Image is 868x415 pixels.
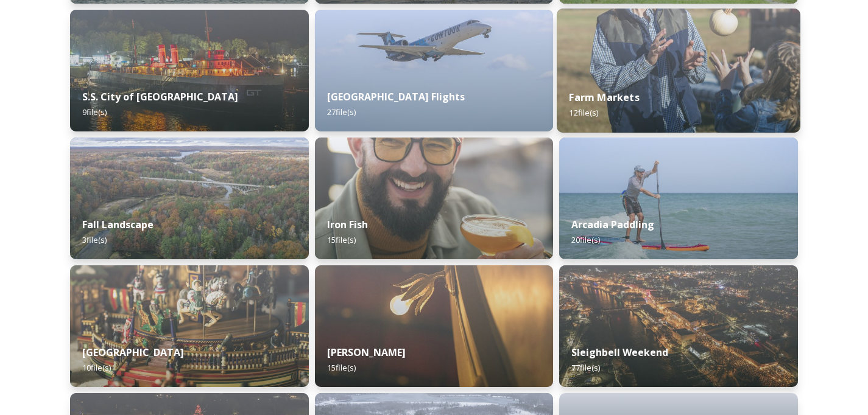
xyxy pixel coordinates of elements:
span: 27 file(s) [327,106,356,117]
span: 15 file(s) [327,234,356,245]
img: 9a72c8c5-3f93-44f1-87b8-14fdd7f7b66d.jpg [70,138,309,259]
img: 87739d27-3c7b-4407-af6c-e449fcf25144.jpg [70,10,309,131]
img: 388d6090-c4e3-41e2-91ae-482df8b20697.jpg [70,265,309,387]
strong: Sleighbell Weekend [571,346,668,359]
strong: Fall Landscape [82,218,153,231]
span: 9 file(s) [82,106,107,117]
img: 1e9f9b30-d246-48cf-9809-7f5cd3e235fe.jpg [557,9,800,133]
strong: Iron Fish [327,218,368,231]
strong: Farm Markets [570,91,640,104]
img: 3d7e20b4-32b3-42fb-b6ad-3304ad1f90d6.jpg [559,138,798,259]
span: 20 file(s) [571,234,600,245]
strong: [GEOGRAPHIC_DATA] Flights [327,90,465,103]
img: 673a3110-4df3-4070-bd0a-2f9bf2e29415.jpg [315,265,554,387]
strong: [GEOGRAPHIC_DATA] [82,346,184,359]
span: 3 file(s) [82,234,107,245]
strong: [PERSON_NAME] [327,346,406,359]
span: 77 file(s) [571,362,600,373]
img: 873490d2-be87-4407-a1c5-ac88b1124de3.jpg [315,10,554,131]
span: 12 file(s) [570,107,599,118]
img: 15272d30-a77d-40d9-9464-556ed571c60e.jpg [559,265,798,387]
span: 10 file(s) [82,362,111,373]
span: 15 file(s) [327,362,356,373]
img: 7c7e6df0-1447-4a27-a10a-56cd17cd8f49.jpg [315,138,554,259]
strong: Arcadia Paddling [571,218,654,231]
strong: S.S. City of [GEOGRAPHIC_DATA] [82,90,238,103]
